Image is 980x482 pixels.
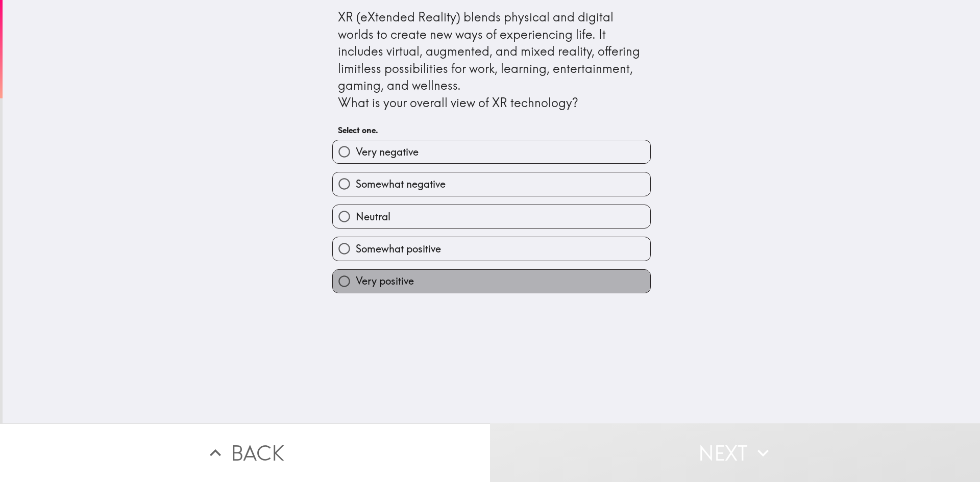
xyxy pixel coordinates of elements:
div: XR (eXtended Reality) blends physical and digital worlds to create new ways of experiencing life.... [338,9,645,112]
span: Somewhat negative [356,177,446,191]
button: Very negative [333,140,650,163]
button: Very positive [333,270,650,293]
span: Neutral [356,210,390,224]
span: Very negative [356,145,419,159]
button: Neutral [333,205,650,228]
span: Somewhat positive [356,242,441,256]
span: Very positive [356,274,414,288]
h6: Select one. [338,124,645,136]
button: Next [490,423,980,482]
button: Somewhat positive [333,237,650,260]
button: Somewhat negative [333,172,650,195]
